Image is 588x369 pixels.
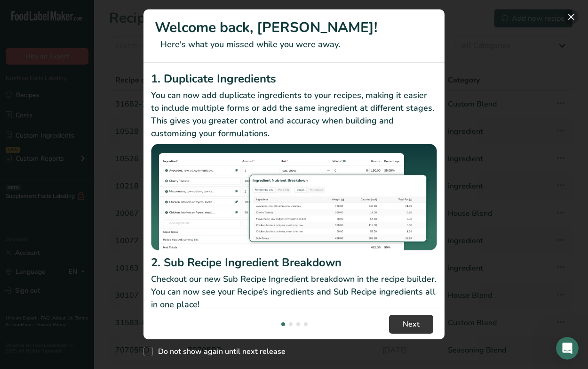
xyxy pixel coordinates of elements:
img: Duplicate Ingredients [151,144,437,251]
button: Next [389,315,433,334]
span: Next [403,319,420,330]
span: Do not show again until next release [153,347,286,356]
p: Checkout our new Sub Recipe Ingredient breakdown in the recipe builder. You can now see your Reci... [151,273,437,311]
p: You can now add duplicate ingredients to your recipes, making it easier to include multiple forms... [151,89,437,140]
h1: Welcome back, [PERSON_NAME]! [155,17,433,38]
iframe: Intercom live chat [556,337,579,360]
h2: 1. Duplicate Ingredients [151,70,437,87]
p: Here's what you missed while you were away. [155,38,433,51]
h2: 2. Sub Recipe Ingredient Breakdown [151,254,437,271]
